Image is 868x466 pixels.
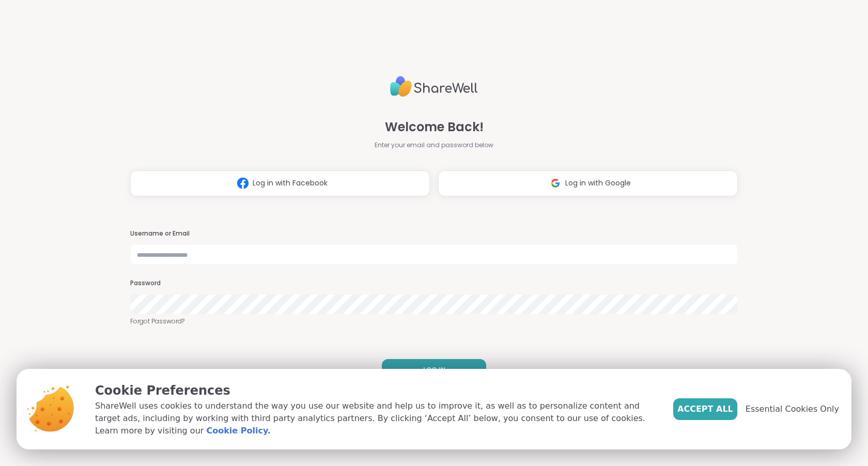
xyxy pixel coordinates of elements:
button: Log in with Facebook [130,170,430,196]
span: Welcome Back! [385,118,484,136]
span: Enter your email and password below [375,141,493,150]
p: Cookie Preferences [95,381,657,400]
a: Forgot Password? [130,317,738,326]
span: Essential Cookies Only [746,403,839,415]
span: LOG IN [423,365,445,375]
p: ShareWell uses cookies to understand the way you use our website and help us to improve it, as we... [95,400,657,437]
h3: Username or Email [130,229,738,238]
a: Cookie Policy. [206,425,270,437]
img: ShareWell Logomark [546,174,565,193]
span: Log in with Google [565,178,631,189]
img: ShareWell Logo [390,72,478,101]
span: Log in with Facebook [253,178,328,189]
span: Accept All [677,403,733,415]
h3: Password [130,279,738,288]
button: Log in with Google [438,170,738,196]
button: Accept All [673,398,737,420]
button: LOG IN [382,359,486,381]
img: ShareWell Logomark [233,174,253,193]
